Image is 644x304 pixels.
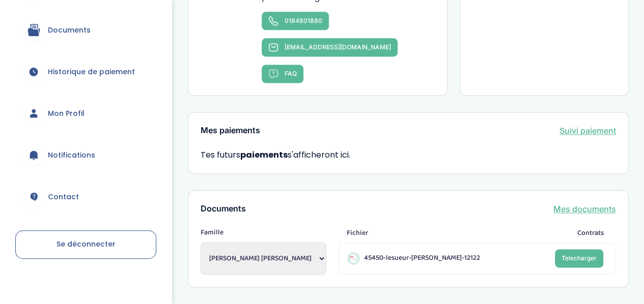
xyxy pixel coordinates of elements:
[364,253,480,263] span: 45450-lesueur-[PERSON_NAME]-12122
[201,149,350,161] span: Tes futurs s'afficheront ici.
[347,228,368,238] span: Fichier
[48,25,91,36] span: Documents
[15,230,156,259] a: Se déconnecter
[48,108,85,119] span: Mon Profil
[555,249,603,267] a: Telecharger
[285,70,297,77] span: FAQ
[15,178,156,215] a: Contact
[15,12,156,48] a: Documents
[285,17,322,24] span: 0184801880
[262,38,398,56] a: [EMAIL_ADDRESS][DOMAIN_NAME]
[285,43,391,51] span: [EMAIL_ADDRESS][DOMAIN_NAME]
[48,67,135,77] span: Historique de paiement
[57,239,116,249] span: Se déconnecter
[15,95,156,132] a: Mon Profil
[48,150,95,161] span: Notifications
[262,65,303,83] a: FAQ
[577,228,604,238] span: Contrats
[559,125,616,137] a: Suivi paiement
[15,53,156,90] a: Historique de paiement
[553,203,616,215] a: Mes documents
[201,227,326,238] span: Famille
[15,137,156,173] a: Notifications
[48,192,79,202] span: Contact
[562,254,597,262] span: Telecharger
[240,149,288,161] strong: paiements
[201,126,260,135] h3: Mes paiements
[201,204,246,214] h3: Documents
[262,12,329,30] a: 0184801880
